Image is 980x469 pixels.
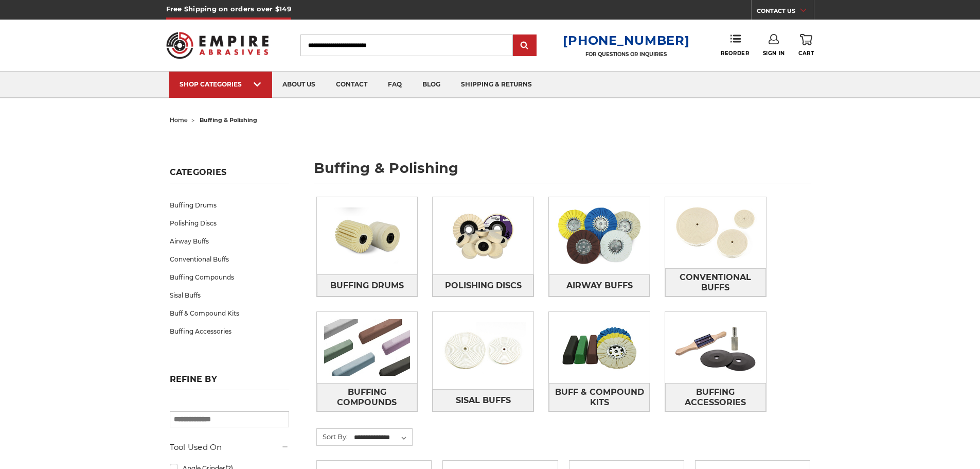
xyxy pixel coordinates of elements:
[666,269,765,297] span: Conventional Buffs
[317,312,418,383] img: Buffing Compounds
[317,384,417,411] span: Buffing Compounds
[798,34,814,57] a: Cart
[272,72,326,98] a: about us
[445,277,522,294] span: Polishing Discs
[170,116,188,124] a: home
[549,274,650,297] a: Airway Buffs
[352,430,412,445] select: Sort By:
[721,50,749,57] span: Reorder
[549,384,649,411] span: Buff & Compound Kits
[763,50,785,57] span: Sign In
[433,200,533,271] img: Polishing Discs
[451,72,542,98] a: shipping & returns
[180,80,262,88] div: SHOP CATEGORIES
[549,383,650,411] a: Buff & Compound Kits
[330,277,404,294] span: Buffing Drums
[166,25,269,65] img: Empire Abrasives
[170,322,289,340] a: Buffing Accessories
[326,72,378,98] a: contact
[378,72,412,98] a: faq
[566,277,633,294] span: Airway Buffs
[170,304,289,322] a: Buff & Compound Kits
[549,312,650,383] img: Buff & Compound Kits
[412,72,451,98] a: blog
[563,51,689,58] p: FOR QUESTIONS OR INQUIRIES
[317,429,348,444] label: Sort By:
[433,315,533,386] img: Sisal Buffs
[549,200,650,271] img: Airway Buffs
[170,268,289,286] a: Buffing Compounds
[514,36,535,56] input: Submit
[665,268,766,297] a: Conventional Buffs
[433,389,533,411] a: Sisal Buffs
[317,200,418,271] img: Buffing Drums
[665,383,766,411] a: Buffing Accessories
[665,197,766,268] img: Conventional Buffs
[456,392,511,409] span: Sisal Buffs
[317,383,418,411] a: Buffing Compounds
[798,50,814,57] span: Cart
[170,250,289,268] a: Conventional Buffs
[170,167,289,183] h5: Categories
[317,274,418,297] a: Buffing Drums
[170,214,289,232] a: Polishing Discs
[200,116,257,124] span: buffing & polishing
[665,312,766,383] img: Buffing Accessories
[170,196,289,214] a: Buffing Drums
[433,274,533,297] a: Polishing Discs
[170,374,289,390] h5: Refine by
[666,384,765,411] span: Buffing Accessories
[314,161,811,183] h1: buffing & polishing
[170,286,289,304] a: Sisal Buffs
[721,34,749,56] a: Reorder
[170,441,289,454] h5: Tool Used On
[563,33,689,48] a: [PHONE_NUMBER]
[170,232,289,250] a: Airway Buffs
[757,5,814,20] a: CONTACT US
